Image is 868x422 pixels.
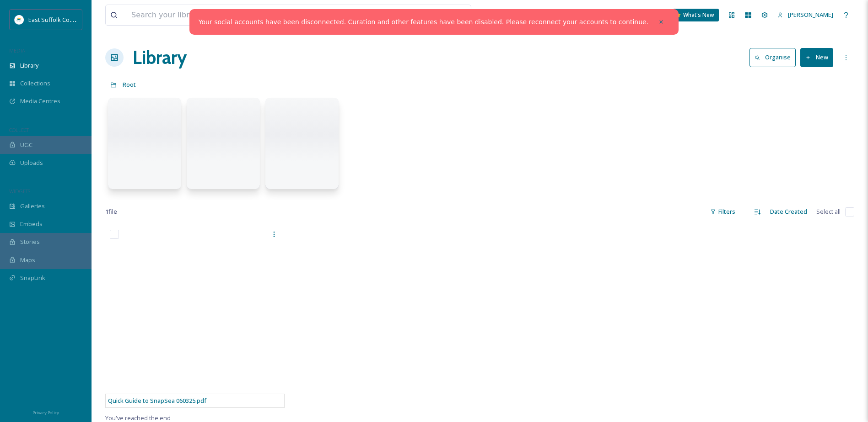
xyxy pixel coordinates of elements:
[123,80,136,89] span: Root
[20,202,45,211] span: Galleries
[20,79,50,88] span: Collections
[20,141,32,149] span: UGC
[105,207,117,216] span: 1 file
[788,11,833,19] span: [PERSON_NAME]
[773,6,838,24] a: [PERSON_NAME]
[800,48,833,67] button: New
[133,44,187,71] a: Library
[32,410,59,416] span: Privacy Policy
[32,406,59,417] a: Privacy Policy
[413,6,466,24] a: View all files
[20,220,43,228] span: Embeds
[749,48,796,67] button: Organise
[9,188,30,195] span: WIDGETS
[673,9,719,21] a: What's New
[706,203,740,221] div: Filters
[28,15,82,24] span: East Suffolk Council
[105,414,171,422] span: You've reached the end
[20,274,45,282] span: SnapLink
[9,127,29,133] span: COLLECT
[123,79,136,90] a: Root
[20,61,38,70] span: Library
[9,47,25,54] span: MEDIA
[20,158,43,167] span: Uploads
[108,396,206,405] span: Quick Guide to SnapSea 060325.pdf
[127,5,396,25] input: Search your library
[15,15,24,24] img: ESC%20Logo.png
[199,17,648,27] a: Your social accounts have been disconnected. Curation and other features have been disabled. Plea...
[20,237,40,246] span: Stories
[816,207,841,216] span: Select all
[20,97,60,105] span: Media Centres
[766,203,812,221] div: Date Created
[20,256,35,264] span: Maps
[749,48,800,67] a: Organise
